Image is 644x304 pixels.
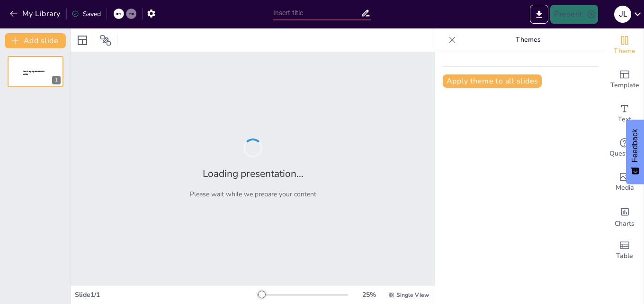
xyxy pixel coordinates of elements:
button: Apply theme to all slides [443,74,542,88]
button: Present [550,5,598,24]
h2: Loading presentation... [203,167,304,180]
div: Add images, graphics, shapes or video [606,165,644,199]
div: j l [614,6,631,23]
span: Media [616,183,634,193]
div: 25 % [358,290,380,299]
span: Single View [396,291,429,299]
span: Theme [614,46,635,56]
span: Template [610,80,639,91]
span: Table [616,251,633,261]
input: Insert title [273,6,361,20]
div: Saved [72,9,101,18]
span: Feedback [631,129,639,162]
div: Add charts and graphs [606,199,644,233]
button: Export to PowerPoint [530,5,548,24]
button: Add slide [5,33,66,48]
div: Add a table [606,233,644,267]
button: Feedback - Show survey [626,120,644,184]
span: Questions [609,148,640,159]
p: Please wait while we prepare your content [190,190,316,199]
span: Position [100,35,111,46]
span: Text [618,114,631,125]
div: Get real-time input from your audience [606,131,644,165]
p: Themes [460,28,596,51]
span: Charts [615,219,635,229]
div: 1 [8,56,63,87]
div: Change the overall theme [606,28,644,63]
div: Slide 1 / 1 [75,290,257,299]
div: Add text boxes [606,97,644,131]
button: j l [614,5,631,24]
span: Sendsteps presentation editor [23,70,45,75]
button: My Library [7,6,64,21]
div: Add ready made slides [606,63,644,97]
div: Layout [75,33,90,48]
div: 1 [52,76,61,84]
